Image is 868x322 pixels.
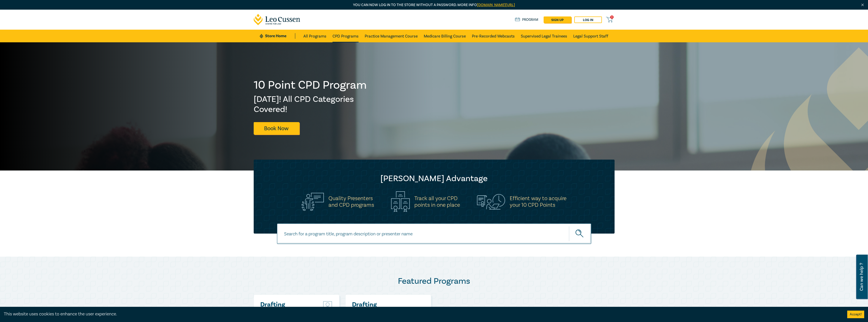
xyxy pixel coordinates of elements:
a: Program [515,17,539,23]
h5: Efficient way to acquire your 10 CPD Points [510,195,566,208]
a: Supervised Legal Trainees [521,30,567,42]
a: Practice Management Course [365,30,418,42]
h2: Featured Programs [254,276,615,286]
h2: [PERSON_NAME] Advantage [264,174,604,184]
a: Drafting Guarantees and Indemnities [352,301,407,322]
img: Quality Presenters<br>and CPD programs [302,193,324,211]
h2: [DATE]! All CPD Categories Covered! [254,94,367,115]
a: [DOMAIN_NAME][URL] [477,3,515,7]
a: Store Home [260,33,295,39]
input: Search for a program title, program description or presenter name [277,223,591,244]
img: Efficient way to acquire<br>your 10 CPD Points [477,194,505,209]
img: Close [860,3,865,7]
p: You can now log in to the store without a password. More info [254,2,615,8]
a: Book Now [254,122,299,135]
span: Can we help ? [859,258,864,296]
a: Medicare Billing Course [424,30,466,42]
a: Legal Support Staff [573,30,608,42]
h5: Track all your CPD points in one place [414,195,460,208]
div: This website uses cookies to enhance the user experience. [4,311,840,317]
a: CPD Programs [333,30,359,42]
a: All Programs [303,30,326,42]
a: Log in [574,16,602,23]
h5: Quality Presenters and CPD programs [328,195,374,208]
span: 0 [610,15,614,19]
button: Accept cookies [847,311,864,318]
img: Live Stream [323,301,333,309]
a: Drafting Pleadings & Particulars – Tips & Traps [260,301,315,322]
a: sign up [544,16,571,23]
h1: 10 Point CPD Program [254,79,367,92]
img: Track all your CPD<br>points in one place [391,191,410,212]
a: Pre-Recorded Webcasts [472,30,515,42]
